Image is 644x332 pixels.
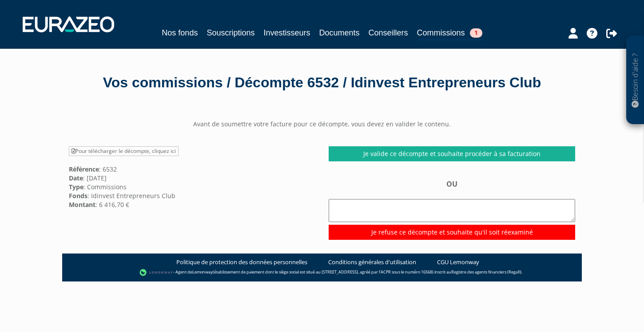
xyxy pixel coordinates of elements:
[71,268,573,277] div: - Agent de (établissement de paiement dont le siège social est situé au [STREET_ADDRESS], agréé p...
[69,174,83,182] strong: Date
[329,225,575,240] input: Je refuse ce décompte et souhaite qu'il soit réexaminé
[23,16,114,32] img: 1732889491-logotype_eurazeo_blanc_rvb.png
[630,40,640,120] p: Besoin d'aide ?
[329,179,575,240] div: OU
[437,258,479,266] a: CGU Lemonway
[62,146,322,209] div: : 6532 : [DATE] : Commissions : Idinvest Entrepreneurs Club : 6 416,70 €
[192,269,213,275] a: Lemonway
[207,27,254,39] a: Souscriptions
[162,27,198,39] a: Nos fonds
[69,165,99,173] strong: Référence
[417,27,482,40] a: Commissions1
[470,28,482,38] span: 1
[69,200,95,209] strong: Montant
[329,146,575,161] a: Je valide ce décompte et souhaite procéder à sa facturation
[319,27,360,39] a: Documents
[263,27,310,39] a: Investisseurs
[69,146,179,156] a: Pour télécharger le décompte, cliquez ici
[451,269,521,275] a: Registre des agents financiers (Regafi)
[69,191,87,200] strong: Fonds
[369,27,408,39] a: Conseillers
[69,183,83,191] strong: Type
[328,258,416,266] a: Conditions générales d'utilisation
[69,73,575,93] div: Vos commissions / Décompte 6532 / Idinvest Entrepreneurs Club
[139,268,174,277] img: logo-lemonway.png
[176,258,307,266] a: Politique de protection des données personnelles
[62,120,582,129] center: Avant de soumettre votre facture pour ce décompte, vous devez en valider le contenu.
